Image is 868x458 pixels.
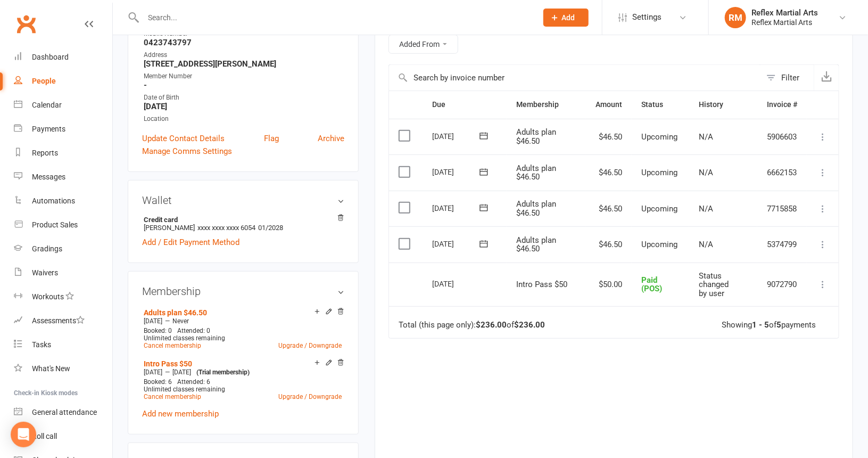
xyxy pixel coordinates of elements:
[432,128,481,144] div: [DATE]
[177,327,210,334] span: Attended: 0
[144,50,344,60] div: Address
[13,11,39,37] a: Clubworx
[586,226,632,263] td: $46.50
[32,149,58,157] div: Reports
[142,285,344,297] h3: Membership
[399,321,545,330] div: Total (this page only): of
[32,408,97,416] div: General attendance
[757,226,807,263] td: 5374799
[586,263,632,307] td: $50.00
[278,393,342,400] a: Upgrade / Downgrade
[507,91,586,118] th: Membership
[14,165,112,189] a: Messages
[761,65,814,91] button: Filter
[432,200,481,216] div: [DATE]
[699,204,713,214] span: N/A
[689,91,757,118] th: History
[757,263,807,307] td: 9072790
[699,168,713,177] span: N/A
[543,9,589,27] button: Add
[751,18,818,27] div: Reflex Martial Arts
[516,199,556,218] span: Adults plan $46.50
[699,271,729,298] span: Status changed by user
[144,393,201,400] a: Cancel membership
[432,235,481,252] div: [DATE]
[142,236,239,249] a: Add / Edit Payment Method
[264,132,279,145] a: Flag
[514,320,545,330] strong: $236.00
[562,13,575,22] span: Add
[144,334,225,342] span: Unlimited classes remaining
[258,224,283,232] span: 01/2028
[776,320,781,330] strong: 5
[144,80,344,90] strong: -
[32,220,78,229] div: Product Sales
[586,191,632,227] td: $46.50
[172,369,191,376] span: [DATE]
[144,386,225,393] span: Unlimited classes remaining
[32,101,62,109] div: Calendar
[144,369,162,376] span: [DATE]
[32,432,57,440] div: Roll call
[757,91,807,118] th: Invoice #
[14,309,112,333] a: Assessments
[432,163,481,180] div: [DATE]
[641,168,677,177] span: Upcoming
[32,292,64,301] div: Workouts
[476,320,507,330] strong: $236.00
[140,10,530,25] input: Search...
[14,141,112,165] a: Reports
[142,194,344,206] h3: Wallet
[14,285,112,309] a: Workouts
[699,132,713,142] span: N/A
[14,117,112,141] a: Payments
[32,364,70,373] div: What's New
[586,154,632,191] td: $46.50
[197,224,255,232] span: xxxx xxxx xxxx 6054
[722,321,816,330] div: Showing of payments
[14,424,112,448] a: Roll call
[32,77,56,85] div: People
[14,45,112,69] a: Dashboard
[142,214,344,233] li: [PERSON_NAME]
[432,275,481,292] div: [DATE]
[757,119,807,155] td: 5906603
[14,333,112,357] a: Tasks
[32,268,58,277] div: Waivers
[32,125,65,133] div: Payments
[14,237,112,261] a: Gradings
[641,240,677,249] span: Upcoming
[144,378,172,386] span: Booked: 6
[14,93,112,117] a: Calendar
[32,244,62,253] div: Gradings
[32,340,51,349] div: Tasks
[389,65,761,91] input: Search by invoice number
[725,7,746,28] div: RM
[632,91,689,118] th: Status
[144,114,344,124] div: Location
[641,132,677,142] span: Upcoming
[144,102,344,111] strong: [DATE]
[14,400,112,424] a: General attendance kiosk mode
[144,38,344,47] strong: 0423743797
[144,359,192,368] a: Intro Pass $50
[516,163,556,182] span: Adults plan $46.50
[516,235,556,254] span: Adults plan $46.50
[196,369,250,376] span: (Trial membership)
[781,71,799,84] div: Filter
[142,132,225,145] a: Update Contact Details
[14,261,112,285] a: Waivers
[144,342,201,349] a: Cancel membership
[142,145,232,158] a: Manage Comms Settings
[144,71,344,81] div: Member Number
[32,316,85,325] div: Assessments
[177,378,210,386] span: Attended: 6
[586,119,632,155] td: $46.50
[641,275,662,294] span: Paid (POS)
[141,368,344,377] div: —
[586,91,632,118] th: Amount
[14,213,112,237] a: Product Sales
[632,5,662,29] span: Settings
[32,53,69,61] div: Dashboard
[14,69,112,93] a: People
